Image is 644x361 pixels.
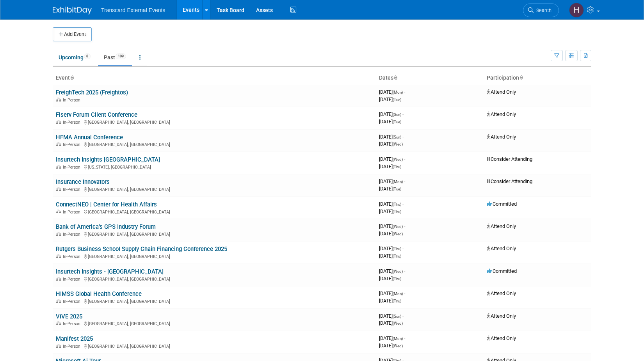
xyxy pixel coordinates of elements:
[484,71,591,85] th: Participation
[56,313,82,320] a: ViVE 2025
[487,313,516,319] span: Attend Only
[56,253,373,259] div: [GEOGRAPHIC_DATA], [GEOGRAPHIC_DATA]
[56,186,373,192] div: [GEOGRAPHIC_DATA], [GEOGRAPHIC_DATA]
[393,165,401,169] span: (Thu)
[53,27,92,41] button: Add Event
[63,232,83,237] span: In-Person
[379,320,403,326] span: [DATE]
[56,208,373,215] div: [GEOGRAPHIC_DATA], [GEOGRAPHIC_DATA]
[53,7,92,14] img: ExhibitDay
[404,89,405,95] span: -
[63,98,83,103] span: In-Person
[379,201,404,207] span: [DATE]
[402,201,404,207] span: -
[379,96,401,102] span: [DATE]
[487,134,516,140] span: Attend Only
[487,89,516,95] span: Attend Only
[402,111,404,117] span: -
[379,223,405,229] span: [DATE]
[393,232,403,236] span: (Wed)
[63,142,83,147] span: In-Person
[393,202,401,206] span: (Thu)
[393,336,403,341] span: (Mon)
[404,335,405,341] span: -
[56,223,156,230] a: Bank of America’s GPS Industry Forum
[379,89,405,95] span: [DATE]
[56,245,227,253] a: Rutgers Business School Supply Chain Financing Conference 2025
[56,268,164,275] a: Insurtech Insights - [GEOGRAPHIC_DATA]
[56,299,61,303] img: In-Person Event
[56,276,373,282] div: [GEOGRAPHIC_DATA], [GEOGRAPHIC_DATA]
[393,277,401,281] span: (Thu)
[393,90,403,94] span: (Mon)
[404,178,405,184] span: -
[56,111,137,118] a: Fiserv Forum Client Conference
[404,290,405,296] span: -
[56,134,123,141] a: HFMA Annual Conference
[393,142,403,146] span: (Wed)
[379,313,404,319] span: [DATE]
[379,290,405,296] span: [DATE]
[402,245,404,251] span: -
[56,335,93,342] a: Manifest 2025
[84,53,91,59] span: 8
[393,112,401,117] span: (Sun)
[487,178,532,184] span: Consider Attending
[393,224,403,229] span: (Wed)
[379,298,401,304] span: [DATE]
[393,120,401,124] span: (Tue)
[56,232,61,236] img: In-Person Event
[376,71,484,85] th: Dates
[56,187,61,191] img: In-Person Event
[63,120,83,125] span: In-Person
[56,89,128,96] a: FreighTech 2025 (Freightos)
[116,53,126,59] span: 109
[379,119,401,124] span: [DATE]
[393,187,401,191] span: (Tue)
[56,178,110,185] a: Insurance Innovators
[393,292,403,296] span: (Mon)
[393,180,403,184] span: (Mon)
[379,186,401,192] span: [DATE]
[393,344,403,348] span: (Wed)
[379,164,401,169] span: [DATE]
[379,111,404,117] span: [DATE]
[56,344,61,348] img: In-Person Event
[379,134,404,140] span: [DATE]
[56,343,373,349] div: [GEOGRAPHIC_DATA], [GEOGRAPHIC_DATA]
[63,165,83,170] span: In-Person
[487,268,517,274] span: Committed
[393,135,401,139] span: (Sun)
[70,75,74,81] a: Sort by Event Name
[63,321,83,326] span: In-Person
[393,299,401,303] span: (Thu)
[487,111,516,117] span: Attend Only
[379,178,405,184] span: [DATE]
[56,210,61,213] img: In-Person Event
[393,247,401,251] span: (Thu)
[404,223,405,229] span: -
[56,277,61,281] img: In-Person Event
[487,335,516,341] span: Attend Only
[56,254,61,258] img: In-Person Event
[402,134,404,140] span: -
[53,71,376,85] th: Event
[63,210,83,215] span: In-Person
[487,156,532,162] span: Consider Attending
[56,141,373,147] div: [GEOGRAPHIC_DATA], [GEOGRAPHIC_DATA]
[56,98,61,101] img: In-Person Event
[63,254,83,259] span: In-Person
[63,344,83,349] span: In-Person
[56,231,373,237] div: [GEOGRAPHIC_DATA], [GEOGRAPHIC_DATA]
[569,3,584,18] img: Haille Dinger
[63,187,83,192] span: In-Person
[487,201,517,207] span: Committed
[487,245,516,251] span: Attend Only
[379,268,405,274] span: [DATE]
[56,298,373,304] div: [GEOGRAPHIC_DATA], [GEOGRAPHIC_DATA]
[379,231,403,237] span: [DATE]
[402,313,404,319] span: -
[63,277,83,282] span: In-Person
[393,157,403,162] span: (Wed)
[393,210,401,214] span: (Thu)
